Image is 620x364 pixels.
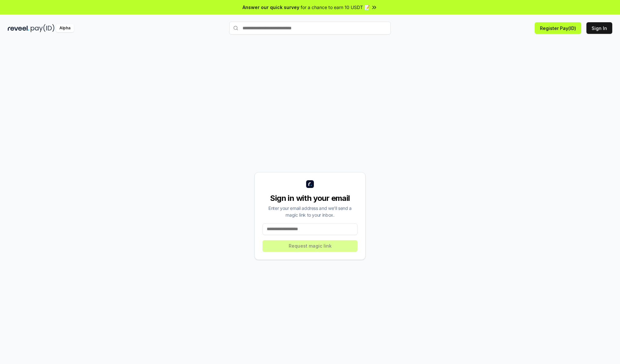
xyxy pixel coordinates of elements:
div: Sign in with your email [263,193,357,203]
img: pay_id [31,24,55,32]
img: reveel_dark [8,24,29,32]
div: Alpha [56,24,74,32]
span: for a chance to earn 10 USDT 📝 [301,4,370,11]
span: Answer our quick survey [243,4,299,11]
button: Sign In [586,22,612,34]
button: Register Pay(ID) [535,22,581,34]
div: Enter your email address and we’ll send a magic link to your inbox. [263,205,357,218]
img: logo_small [306,180,314,188]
